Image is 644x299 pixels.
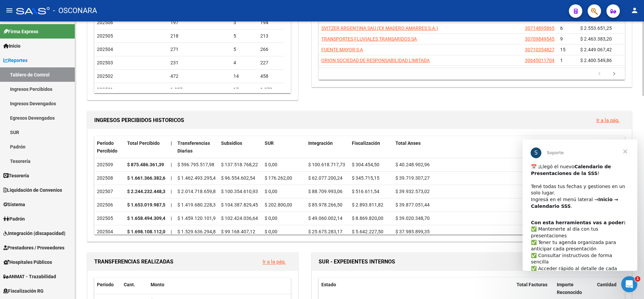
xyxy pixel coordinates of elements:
[97,201,122,209] div: 202506
[127,189,168,194] strong: $ 2.244.232.448,35
[395,189,430,194] span: $ 39.932.573,02
[260,72,282,80] div: 458
[260,86,282,94] div: 1.370
[127,216,168,221] strong: $ 1.658.494.309,47
[3,28,38,35] span: Firma Express
[94,136,124,158] datatable-header-cell: Período Percibido
[352,229,383,234] span: $ 5.642.227,50
[517,282,547,287] span: Total Facturas
[352,189,379,194] span: $ 516.611,54
[260,46,282,53] div: 266
[221,216,258,221] span: $ 102.424.036,64
[5,6,13,14] mat-icon: menu
[97,228,122,236] div: 202504
[352,140,380,146] span: Fiscalización
[233,59,255,67] div: 4
[3,42,20,50] span: Inicio
[170,46,228,53] div: 271
[124,282,135,287] span: Cant.
[97,47,113,52] span: 202504
[3,258,52,266] span: Hospitales Públicos
[233,19,255,26] div: 3
[265,175,292,181] span: $ 176.262,00
[321,47,363,52] span: FUENTE MAYOR S A
[580,47,612,52] span: $ 2.449.067,42
[308,202,342,207] span: $ 85.978.266,50
[308,162,345,167] span: $ 100.618.717,73
[260,32,282,40] div: 213
[175,136,218,158] datatable-header-cell: Transferencias Diarias
[3,186,62,194] span: Liquidación de Convenios
[321,58,430,63] span: ORION SOCIEDAD DE RESPONSABILIDAD LIMITADA
[171,189,172,194] span: |
[221,140,242,146] span: Subsidios
[352,202,383,207] span: $ 2.893.811,82
[395,175,430,181] span: $ 39.719.307,27
[151,282,164,287] span: Monto
[395,229,430,234] span: $ 37.985.899,35
[3,244,64,251] span: Prestadores / Proveedores
[177,202,218,207] span: $ 1.419.680.228,34
[8,80,106,159] div: ​✅ Mantenerte al día con tus presentaciones ✅ Tener tu agenda organizada para anticipar cada pres...
[580,58,612,63] span: $ 2.400.549,86
[171,216,172,221] span: |
[525,58,554,63] span: 30645011704
[308,175,342,181] span: $ 62.077.200,24
[608,70,621,78] a: go to next page
[265,202,292,207] span: $ 202.800,00
[97,282,114,287] span: Período
[168,136,175,158] datatable-header-cell: |
[97,33,113,39] span: 202505
[233,32,255,40] div: 5
[308,140,333,146] span: Integración
[221,229,255,234] span: $ 99.168.407,12
[170,86,228,94] div: 1.387
[525,47,554,52] span: 30710354827
[170,72,228,80] div: 472
[177,229,218,234] span: $ 1.529.636.294,88
[233,46,255,53] div: 5
[319,258,395,265] span: SUR - EXPEDIENTES INTERNOS
[218,136,262,158] datatable-header-cell: Subsidios
[395,202,430,207] span: $ 39.877.051,44
[525,36,554,42] span: 30709849545
[171,229,172,234] span: |
[621,276,637,292] iframe: Intercom live chat
[97,215,122,222] div: 202505
[94,117,184,123] span: INGRESOS PERCIBIDOS HISTORICOS
[3,273,56,280] span: ANMAT - Trazabilidad
[263,259,286,265] a: Ir a la pág.
[221,162,258,167] span: $ 137.518.768,22
[308,216,342,221] span: $ 49.060.002,14
[3,172,29,179] span: Tesorería
[395,140,421,146] span: Total Anses
[177,140,210,154] span: Transferencias Diarias
[127,162,164,167] strong: $ 875.486.361,39
[221,175,255,181] span: $ 96.554.602,54
[171,140,172,146] span: |
[262,136,306,158] datatable-header-cell: SUR
[393,136,618,158] datatable-header-cell: Total Anses
[127,229,168,234] strong: $ 1.698.108.112,02
[349,136,393,158] datatable-header-cell: Fiscalización
[177,216,218,221] span: $ 1.459.120.101,99
[148,278,284,292] datatable-header-cell: Monto
[560,58,563,63] span: 1
[127,175,168,181] strong: $ 1.661.366.382,66
[97,161,122,169] div: 202509
[260,19,282,26] div: 194
[177,162,214,167] span: $ 596.795.517,98
[97,73,113,79] span: 202502
[591,114,625,126] button: Ir a la pág.
[221,189,258,194] span: $ 100.354.610,93
[635,276,640,282] span: 1
[170,19,228,26] div: 197
[171,175,172,181] span: |
[265,216,277,221] span: $ 0,00
[260,59,282,67] div: 227
[352,175,379,181] span: $ 345.715,15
